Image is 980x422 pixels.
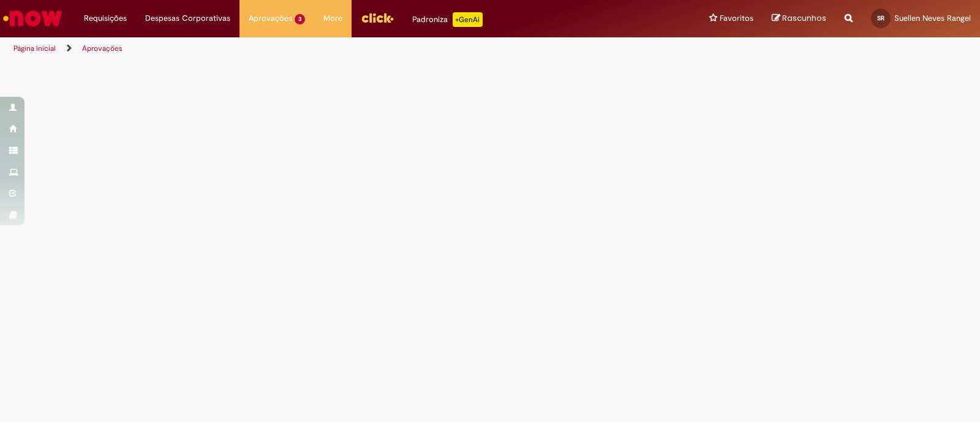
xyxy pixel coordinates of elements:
[249,12,292,24] span: Aprovações
[412,12,483,27] div: Padroniza
[295,14,305,24] span: 3
[13,43,56,53] a: Página inicial
[9,37,644,60] ul: Trilhas de página
[453,12,483,27] p: +GenAi
[82,43,123,53] a: Aprovações
[145,12,230,24] span: Despesas Corporativas
[1,6,64,31] img: ServiceNow
[772,13,826,24] a: Rascunhos
[323,12,342,24] span: More
[782,12,826,24] span: Rascunhos
[84,12,127,24] span: Requisições
[361,9,394,27] img: click_logo_yellow_360x200.png
[877,14,884,22] span: SR
[894,13,971,23] span: Suellen Neves Rangel
[720,12,753,24] span: Favoritos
